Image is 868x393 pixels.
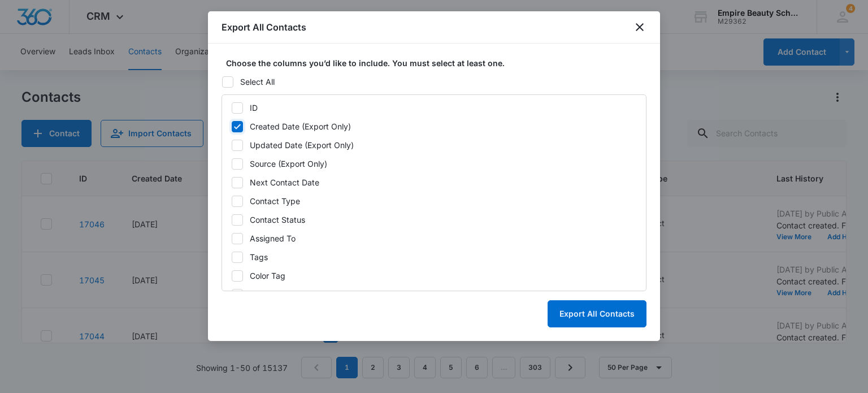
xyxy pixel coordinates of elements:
button: Export All Contacts [548,300,646,327]
div: ID [250,102,258,114]
div: Source (Export Only) [250,158,327,170]
div: Tags [250,251,268,263]
div: Color Tag [250,270,285,282]
label: Choose the columns you’d like to include. You must select at least one. [226,57,651,69]
div: Next Contact Date [250,176,319,188]
div: Assigned To [250,232,296,244]
div: Contact Status [250,214,305,226]
div: Contact Type [250,195,300,207]
button: close [633,20,646,34]
div: Updated Date (Export Only) [250,139,354,151]
div: Created Date (Export Only) [250,120,351,132]
div: History (Export Only) [250,288,327,300]
div: Select All [240,76,275,88]
h1: Export All Contacts [222,20,306,34]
